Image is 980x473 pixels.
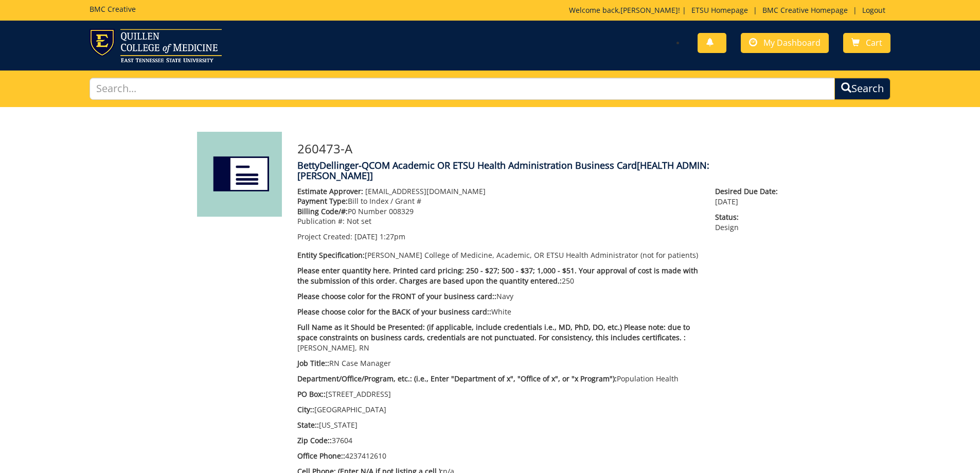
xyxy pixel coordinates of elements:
[297,307,491,317] span: Please choose color for the BACK of your business card::
[297,405,700,415] p: [GEOGRAPHIC_DATA]
[297,451,345,461] span: Office Phone::
[686,5,753,15] a: ETSU Homepage
[297,389,700,399] p: [STREET_ADDRESS]
[297,451,700,461] p: 4237412610
[297,420,700,430] p: [US_STATE]
[297,322,700,353] p: [PERSON_NAME], RN
[297,196,700,206] p: Bill to Index / Grant #
[715,186,783,197] span: Desired Due Date:
[297,374,700,384] p: Population Health
[297,435,700,446] p: 37604
[757,5,853,15] a: BMC Creative Homepage
[297,250,365,260] span: Entity Specification:
[866,37,882,48] span: Cart
[297,266,698,286] span: Please enter quantity here. Printed card pricing: 250 - $27; 500 - $37; 1,000 - $51. Your approva...
[297,161,783,181] h4: BettyDellinger-QCOM Academic OR ETSU Health Administration Business Card
[297,435,332,445] span: Zip Code::
[297,206,700,217] p: P0 Number 008329
[297,216,345,226] span: Publication #:
[297,142,783,155] h3: 260473-A
[741,33,829,53] a: My Dashboard
[354,232,405,241] span: [DATE] 1:27pm
[297,358,700,369] p: RN Case Manager
[857,5,890,15] a: Logout
[297,405,314,414] span: City::
[297,307,700,317] p: White
[620,5,678,15] a: [PERSON_NAME]
[715,186,783,207] p: [DATE]
[297,186,700,197] p: [EMAIL_ADDRESS][DOMAIN_NAME]
[297,291,700,302] p: Navy
[569,5,890,15] p: Welcome back, ! | | |
[297,159,709,182] span: [HEALTH ADMIN: [PERSON_NAME]]
[297,186,363,196] span: Estimate Approver:
[297,420,319,430] span: State::
[347,216,371,226] span: Not set
[715,212,783,233] p: Design
[90,78,835,100] input: Search...
[297,250,700,260] p: [PERSON_NAME] College of Medicine, Academic, OR ETSU Health Administrator (not for patients)
[90,29,222,62] img: ETSU logo
[90,5,136,13] h5: BMC Creative
[297,358,329,368] span: Job Title::
[763,37,821,48] span: My Dashboard
[297,206,348,216] span: Billing Code/#:
[297,322,690,342] span: Full Name as it Should be Presented: (if applicable, include credentials i.e., MD, PhD, DO, etc.)...
[297,232,352,241] span: Project Created:
[843,33,890,53] a: Cart
[297,196,348,206] span: Payment Type:
[197,132,282,217] img: Product featured image
[297,374,617,383] span: Department/Office/Program, etc.: (i.e., Enter "Department of x", "Office of x", or "x Program"):
[715,212,783,222] span: Status:
[834,78,890,100] button: Search
[297,291,496,301] span: Please choose color for the FRONT of your business card::
[297,389,326,399] span: PO Box::
[297,266,700,286] p: 250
